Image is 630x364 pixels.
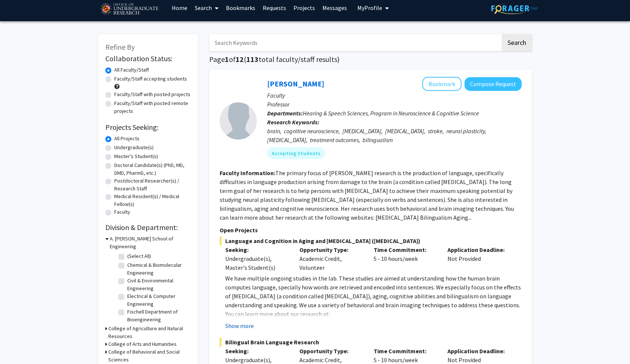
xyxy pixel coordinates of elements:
label: All Faculty/Staff [114,66,149,74]
button: Search [502,34,532,51]
label: Faculty [114,208,130,216]
div: Academic Credit, Volunteer [294,245,368,272]
label: Postdoctoral Researcher(s) / Research Staff [114,177,191,193]
div: brain, cognitive neuroscience, [MEDICAL_DATA], [MEDICAL_DATA], stroke, neural plasticity, [MEDICA... [267,127,522,144]
label: Faculty/Staff with posted projects [114,91,190,98]
label: Materials Science & Engineering [127,324,189,339]
div: 5 - 10 hours/week [368,245,442,272]
span: Language and Cognition in Aging and [MEDICAL_DATA] ([MEDICAL_DATA]) [220,236,522,245]
span: My Profile [357,4,382,12]
fg-read-more: The primary focus of [PERSON_NAME] research is the production of language, specifically difficult... [220,169,514,221]
span: Refine By [105,42,135,52]
label: Master's Student(s) [114,153,158,160]
label: Medical Resident(s) / Medical Fellow(s) [114,193,191,208]
span: 12 [236,55,244,64]
p: Professor [267,100,522,109]
p: Time Commitment: [374,245,437,254]
p: Application Deadline: [447,347,511,355]
h3: College of Behavioral and Social Sciences [108,348,191,364]
p: Seeking: [225,347,288,355]
b: Faculty Information: [220,169,275,177]
mat-chip: Accepting Students [267,147,325,159]
b: Departments: [267,109,303,117]
label: Faculty/Staff with posted remote projects [114,99,191,115]
p: Opportunity Type: [299,347,362,355]
button: Show more [225,321,254,330]
h2: Collaboration Status: [105,54,191,63]
p: Open Projects [220,226,522,235]
p: We have multiple ongoing studies in the lab. These studies are aimed at understanding how the hum... [225,274,522,309]
a: [PERSON_NAME] [267,79,324,88]
span: Bilingual Brain Language Research [220,338,522,347]
h1: Page of ( total faculty/staff results) [209,55,532,64]
button: Add Yasmeen Faroqi-Shah to Bookmarks [422,77,462,91]
h2: Projects Seeking: [105,123,191,132]
div: Undergraduate(s), Master's Student(s) [225,254,288,272]
label: Undergraduate(s) [114,144,154,151]
img: ForagerOne Logo [491,3,538,14]
iframe: Chat [6,331,32,358]
label: All Projects [114,135,140,142]
p: Opportunity Type: [299,245,362,254]
p: You can learn more about our research at: [225,309,522,318]
label: Doctoral Candidate(s) (PhD, MD, DMD, PharmD, etc.) [114,161,191,177]
label: Electrical & Computer Engineering [127,292,189,308]
span: 1 [225,55,229,64]
h3: College of Agriculture and Natural Resources [108,325,191,340]
label: (Select All) [127,252,151,260]
span: Hearing & Speech Sciences, Program in Neuroscience & Cognitive Science [303,109,479,117]
button: Compose Request to Yasmeen Faroqi-Shah [465,77,522,91]
p: Faculty [267,91,522,100]
b: Research Keywords: [267,118,319,126]
p: Time Commitment: [374,347,437,355]
p: Application Deadline: [447,245,511,254]
h3: A. [PERSON_NAME] School of Engineering [110,235,191,250]
h3: College of Arts and Humanities [108,340,177,348]
div: Not Provided [442,245,516,272]
p: Seeking: [225,245,288,254]
label: Fischell Department of Bioengineering [127,308,189,324]
label: Faculty/Staff accepting students [114,75,187,83]
h2: Division & Department: [105,223,191,232]
label: Chemical & Biomolecular Engineering [127,261,189,277]
input: Search Keywords [209,34,501,51]
span: 113 [246,55,259,64]
label: Civil & Environmental Engineering [127,277,189,292]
